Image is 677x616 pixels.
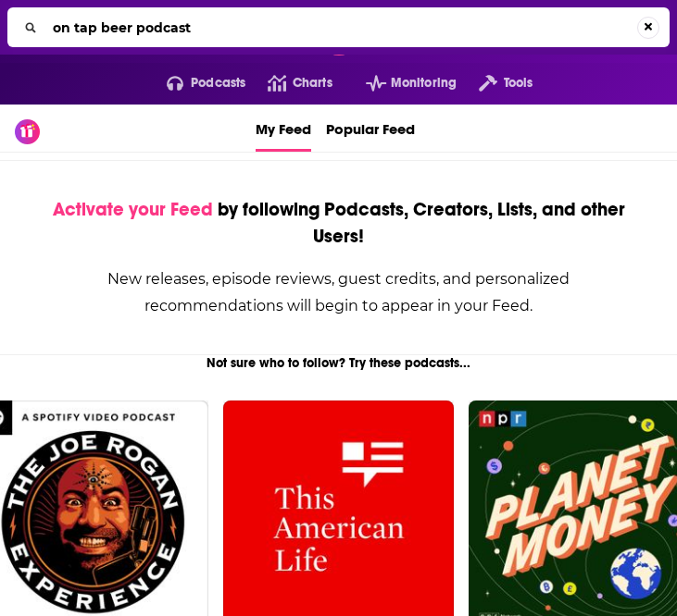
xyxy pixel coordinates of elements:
[391,70,457,96] span: Monitoring
[326,108,415,149] span: Popular Feed
[191,70,245,96] span: Podcasts
[45,265,632,319] div: New releases, episode reviews, guest credits, and personalized recommendations will begin to appe...
[45,13,637,43] input: Search...
[504,70,533,96] span: Tools
[256,105,311,152] a: My Feed
[457,68,533,98] button: open menu
[256,108,311,149] span: My Feed
[326,105,415,152] a: Popular Feed
[344,68,457,98] button: open menu
[245,68,332,98] a: Charts
[293,70,332,96] span: Charts
[7,7,670,47] div: Search...
[53,198,213,221] span: Activate your Feed
[45,196,632,250] div: by following Podcasts, Creators, Lists, and other Users!
[144,68,246,98] button: open menu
